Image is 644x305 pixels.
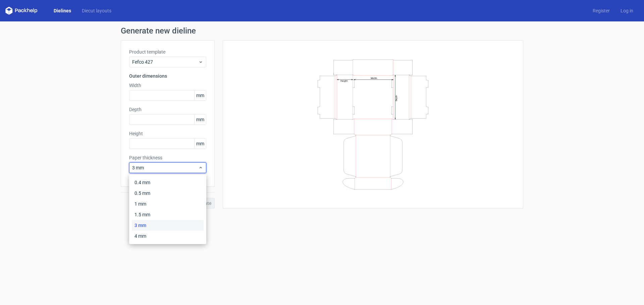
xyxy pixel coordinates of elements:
span: Fefco 427 [132,59,198,65]
label: Paper thickness [129,154,206,161]
div: 1.5 mm [132,209,204,220]
h1: Generate new dieline [121,27,523,35]
div: 1 mm [132,199,204,209]
div: 0.5 mm [132,188,204,199]
text: Height [340,79,347,82]
a: Diecut layouts [76,7,117,14]
div: 0.4 mm [132,177,204,188]
label: Depth [129,106,206,113]
span: mm [194,139,206,149]
div: 3 mm [132,220,204,231]
label: Height [129,130,206,137]
a: Log in [615,7,639,14]
span: mm [194,115,206,125]
label: Product template [129,49,206,55]
label: Width [129,82,206,89]
text: Width [371,76,377,79]
a: Dielines [48,7,76,14]
text: Depth [395,95,398,101]
div: 4 mm [132,231,204,241]
span: mm [194,90,206,100]
h3: Outer dimensions [129,73,206,79]
span: 3 mm [132,164,198,171]
a: Register [587,7,615,14]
